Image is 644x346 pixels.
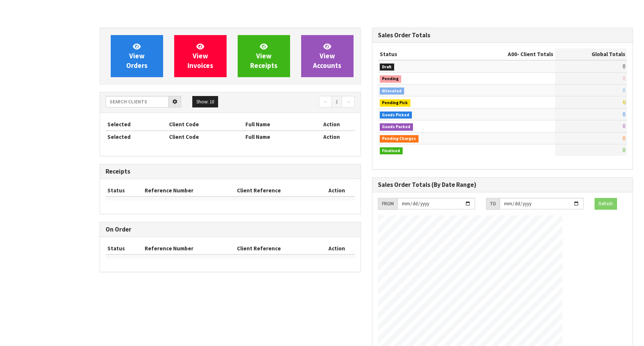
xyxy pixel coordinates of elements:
[623,99,625,106] span: 0
[192,96,218,108] button: Show: 10
[486,198,500,210] div: TO
[378,198,397,210] div: FROM
[623,63,625,70] span: 0
[378,181,627,188] h3: Sales Order Totals (By Date Range)
[126,42,148,70] span: View Orders
[319,243,355,254] th: Action
[106,185,143,196] th: Status
[460,48,555,60] th: - Client Totals
[244,119,309,130] th: Full Name
[309,119,355,130] th: Action
[106,168,355,175] h3: Receipts
[380,64,395,71] span: Draft
[380,123,413,131] span: Goods Packed
[378,48,460,60] th: Status
[309,131,355,143] th: Action
[623,75,625,82] span: 0
[143,243,235,254] th: Reference Number
[106,243,143,254] th: Status
[187,42,213,70] span: View Invoices
[106,119,167,130] th: Selected
[342,96,355,108] a: →
[595,198,617,210] button: Refresh
[235,185,319,196] th: Client Reference
[380,75,402,83] span: Pending
[508,51,517,58] span: A00
[238,35,290,77] a: ViewReceipts
[555,48,627,60] th: Global Totals
[250,42,278,70] span: View Receipts
[319,96,332,108] a: ←
[235,243,319,254] th: Client Reference
[623,123,625,130] span: 0
[106,226,355,233] h3: On Order
[623,147,625,154] span: 0
[174,35,227,77] a: ViewInvoices
[319,185,355,196] th: Action
[167,131,244,143] th: Client Code
[623,135,625,142] span: 0
[380,112,412,119] span: Goods Picked
[106,96,169,107] input: Search clients
[106,131,167,143] th: Selected
[380,99,411,107] span: Pending Pick
[111,35,163,77] a: ViewOrders
[313,42,341,70] span: View Accounts
[167,119,244,130] th: Client Code
[236,96,355,109] nav: Page navigation
[380,147,403,155] span: Finalised
[623,87,625,94] span: 0
[143,185,235,196] th: Reference Number
[331,96,342,108] a: 1
[623,111,625,118] span: 0
[244,131,309,143] th: Full Name
[380,135,419,143] span: Pending Charges
[378,32,627,39] h3: Sales Order Totals
[301,35,354,77] a: ViewAccounts
[380,88,404,95] span: Allocated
